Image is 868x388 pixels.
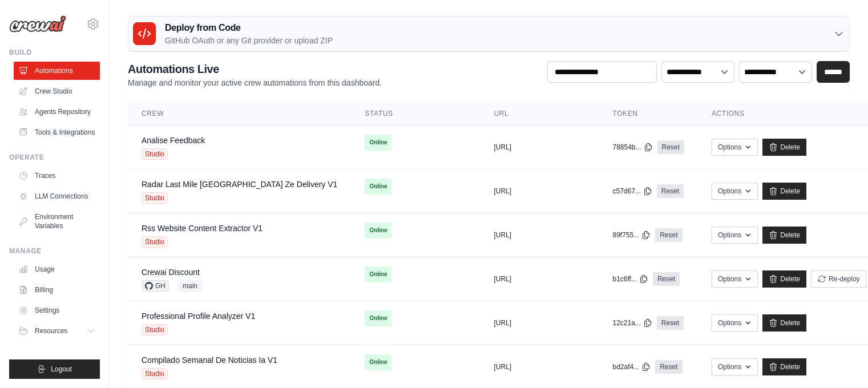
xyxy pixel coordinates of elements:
[712,270,758,288] button: Options
[14,62,100,80] a: Automations
[655,360,682,374] a: Reset
[712,139,758,156] button: Options
[653,272,680,286] a: Reset
[14,281,100,299] a: Billing
[9,48,100,57] div: Build
[657,140,684,154] a: Reset
[142,224,263,233] a: Rss Website Content Extractor V1
[612,318,652,328] button: 12c21a...
[712,183,758,200] button: Options
[14,208,100,235] a: Environment Variables
[128,102,351,126] th: Crew
[612,143,652,152] button: 78854b...
[365,223,391,239] span: Online
[178,280,202,292] span: main
[762,227,806,244] a: Delete
[14,82,100,100] a: Crew Studio
[655,228,682,242] a: Reset
[35,326,67,336] span: Resources
[657,316,684,330] a: Reset
[612,274,648,284] button: b1c6ff...
[612,187,652,196] button: c57d67...
[351,102,480,126] th: Status
[762,270,806,288] a: Delete
[128,77,382,88] p: Manage and monitor your active crew automations from this dashboard.
[14,103,100,121] a: Agents Repository
[365,135,391,151] span: Online
[142,136,205,145] a: Analise Feedback
[14,123,100,142] a: Tools & Integrations
[762,358,806,375] a: Delete
[165,21,333,35] h3: Deploy from Code
[14,167,100,185] a: Traces
[365,266,391,282] span: Online
[14,301,100,320] a: Settings
[599,102,697,126] th: Token
[142,268,200,277] a: Crewai Discount
[142,280,169,292] span: GH
[480,102,599,126] th: URL
[811,270,866,288] button: Re-deploy
[142,180,337,189] a: Radar Last Mile [GEOGRAPHIC_DATA] Ze Delivery V1
[657,184,684,198] a: Reset
[142,192,168,204] span: Studio
[128,61,382,77] h2: Automations Live
[762,183,806,200] a: Delete
[712,314,758,332] button: Options
[14,322,100,340] button: Resources
[9,153,100,162] div: Operate
[365,354,391,370] span: Online
[612,362,651,371] button: bd2af4...
[142,236,168,248] span: Studio
[612,231,651,240] button: 89f755...
[51,365,72,374] span: Logout
[14,187,100,205] a: LLM Connections
[762,314,806,332] a: Delete
[142,368,168,379] span: Studio
[712,358,758,375] button: Options
[9,15,66,33] img: Logo
[365,310,391,326] span: Online
[365,179,391,195] span: Online
[142,355,277,365] a: Compilado Semanal De Noticias Ia V1
[762,139,806,156] a: Delete
[142,148,168,160] span: Studio
[712,227,758,244] button: Options
[9,359,100,379] button: Logout
[9,246,100,256] div: Manage
[14,260,100,278] a: Usage
[142,312,255,321] a: Professional Profile Analyzer V1
[165,35,333,46] p: GitHub OAuth or any Git provider or upload ZIP
[142,324,168,336] span: Studio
